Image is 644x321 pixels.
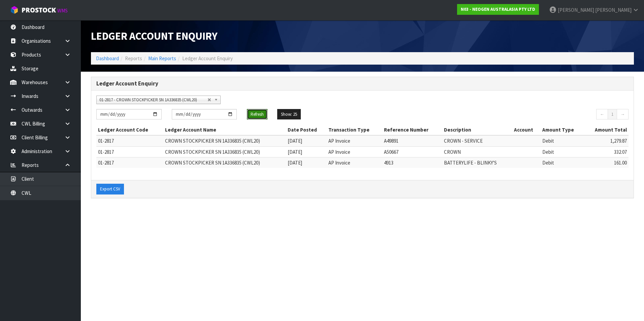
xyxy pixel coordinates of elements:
td: 2817 [96,135,163,146]
span: 01-2817 - CROWN STOCKPICKER SN 1A336835 (CWL20) [99,96,207,104]
h3: Ledger Account Enquiry [96,80,629,87]
strong: N03 - NEOGEN AUSTRALASIA PTY LTD [461,6,535,12]
td: A50667 [382,146,442,157]
span: Ledger Account Enquiry [182,55,233,62]
span: 01- [98,138,104,144]
th: Amount Total [584,124,629,135]
a: Main Reports [148,55,176,62]
span: 01- [98,159,104,166]
th: Description [442,124,513,135]
th: Transaction Type [327,124,382,135]
input: Fromt [96,109,162,119]
a: ← [596,109,608,120]
td: 2817 [96,146,163,157]
img: cube-alt.png [10,6,19,14]
td: CROWN [442,146,513,157]
a: N03 - NEOGEN AUSTRALASIA PTY LTD [457,4,539,15]
td: Debit [541,157,584,168]
a: 1 [608,109,617,120]
th: Amount Type [541,124,584,135]
nav: Page navigation [458,109,629,121]
td: A49891 [382,135,442,146]
small: WMS [57,7,68,14]
td: AP Invoice [327,157,382,168]
button: Refresh [247,109,267,120]
span: 332.07 [614,149,627,155]
th: Account [512,124,541,135]
span: CROWN STOCKPICKER SN 1A336835 (CWL20) [165,138,260,144]
span: 161.00 [614,159,627,166]
td: 2817 [96,157,163,168]
span: Ledger Account Enquiry [91,29,218,43]
td: CROWN - SERVICE [442,135,513,146]
th: Date Posted [286,124,327,135]
td: BATTERYLIFE - BLINKY'S [442,157,513,168]
span: 1,279.87 [610,138,627,144]
th: Reference Number [382,124,442,135]
a: Dashboard [96,55,119,62]
span: [PERSON_NAME] [595,7,632,13]
td: AP Invoice [327,135,382,146]
td: 4913 [382,157,442,168]
td: [DATE] [286,135,327,146]
span: CROWN STOCKPICKER SN 1A336835 (CWL20) [165,159,260,166]
th: Ledger Account Code [96,124,163,135]
td: AP Invoice [327,146,382,157]
span: ProStock [22,6,56,14]
td: Debit [541,135,584,146]
a: → [617,109,629,120]
button: Export CSV [96,184,124,194]
button: Show: 25 [277,109,301,120]
span: [PERSON_NAME] [558,7,594,13]
span: Reports [125,55,142,62]
span: CROWN STOCKPICKER SN 1A336835 (CWL20) [165,149,260,155]
span: 01- [98,149,104,155]
th: Ledger Account Name [163,124,286,135]
td: Debit [541,146,584,157]
td: [DATE] [286,157,327,168]
td: [DATE] [286,146,327,157]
